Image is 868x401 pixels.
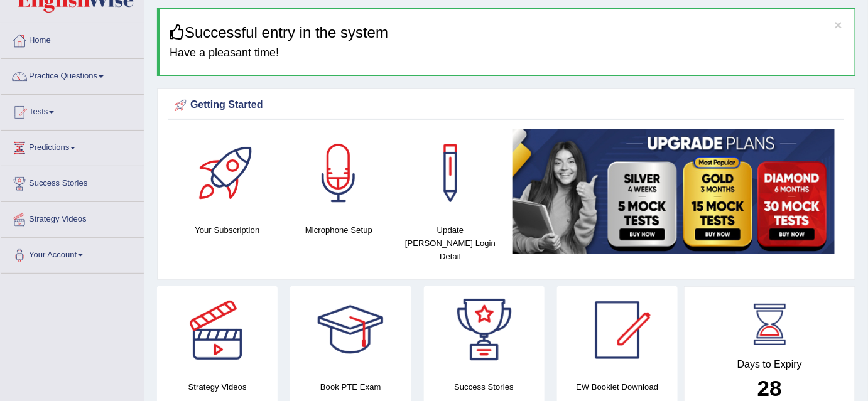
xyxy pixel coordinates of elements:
b: 28 [757,376,782,400]
a: Tests [1,95,144,126]
h3: Successful entry in the system [170,24,845,41]
a: Practice Questions [1,59,144,90]
a: Predictions [1,131,144,162]
a: Strategy Videos [1,202,144,233]
a: Success Stories [1,166,144,198]
h4: Microphone Setup [290,223,389,237]
h4: Success Stories [424,380,545,393]
h4: Strategy Videos [157,380,278,393]
h4: Have a pleasant time! [170,47,845,60]
img: small5.jpg [513,129,835,254]
h4: Your Subscription [178,223,277,237]
div: Getting Started [171,96,841,115]
h4: Book PTE Exam [290,380,411,393]
a: Home [1,23,144,55]
h4: EW Booklet Download [557,380,678,393]
a: Your Account [1,238,144,269]
h4: Update [PERSON_NAME] Login Detail [401,223,500,263]
h4: Days to Expiry [698,359,841,370]
button: × [835,18,842,31]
